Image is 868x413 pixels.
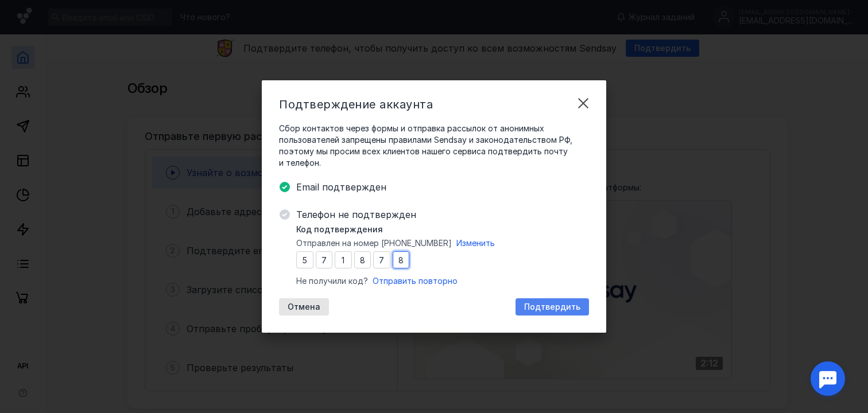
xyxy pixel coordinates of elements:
[296,237,452,249] span: Отправлен на номер [PHONE_NUMBER]
[373,276,458,286] span: Отправить повторно
[279,98,433,111] span: Подтверждение аккаунта
[296,208,589,221] span: Телефон не подтвержден
[335,251,352,268] input: 0
[296,224,383,235] span: Код подтверждения
[354,251,371,268] input: 0
[296,275,368,287] span: Не получили код?
[456,238,495,248] span: Изменить
[373,251,390,268] input: 0
[393,251,410,268] input: 0
[316,251,333,268] input: 0
[373,275,458,287] button: Отправить повторно
[279,123,589,169] span: Сбор контактов через формы и отправка рассылок от анонимных пользователей запрещены правилами Sen...
[288,302,320,312] span: Отмена
[524,302,580,312] span: Подтвердить
[456,237,495,249] button: Изменить
[279,298,329,315] button: Отмена
[296,180,589,194] span: Email подтвержден
[516,298,589,315] button: Подтвердить
[296,251,313,268] input: 0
